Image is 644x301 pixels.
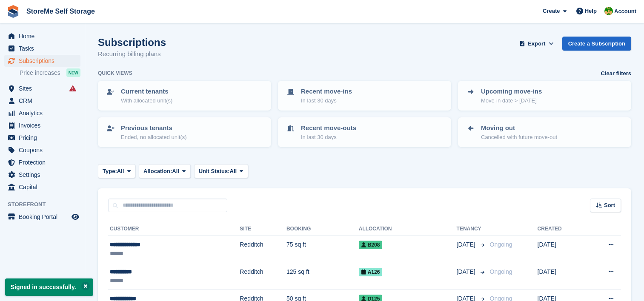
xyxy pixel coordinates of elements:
span: Tasks [19,43,70,54]
p: Recent move-outs [301,123,356,133]
span: All [230,167,237,176]
p: In last 30 days [301,97,352,105]
th: Created [538,222,586,236]
span: Subscriptions [19,55,70,67]
a: Previous tenants Ended, no allocated unit(s) [99,118,270,146]
p: Recent move-ins [301,87,352,97]
a: menu [4,144,80,156]
a: Recent move-ins In last 30 days [279,82,450,110]
span: All [117,167,124,176]
span: Pricing [19,132,70,144]
i: Smart entry sync failures have occurred [69,85,76,92]
span: Sort [604,201,615,210]
a: Clear filters [601,69,631,78]
p: Signed in successfully. [5,278,93,296]
span: Type: [103,167,117,176]
p: With allocated unit(s) [121,97,172,105]
span: Booking Portal [19,211,70,223]
span: Ongoing [490,241,512,248]
a: StoreMe Self Storage [23,4,98,18]
span: [DATE] [457,240,477,249]
span: Home [19,30,70,42]
button: Allocation: All [139,164,191,178]
button: Unit Status: All [194,164,248,178]
span: Sites [19,82,70,94]
a: menu [4,211,80,223]
th: Allocation [359,222,457,236]
span: B208 [359,241,383,249]
a: menu [4,181,80,193]
span: Settings [19,169,70,181]
p: Moving out [481,123,557,133]
p: Recurring billing plans [98,49,166,59]
th: Customer [108,222,240,236]
p: Upcoming move-ins [481,87,542,97]
img: stora-icon-8386f47178a22dfd0bd8f6a31ec36ba5ce8667c1dd55bd0f319d3a0aa187defe.svg [7,5,20,18]
p: Cancelled with future move-out [481,133,557,142]
span: Storefront [8,200,85,209]
a: menu [4,95,80,107]
p: Ended, no allocated unit(s) [121,133,187,142]
span: CRM [19,95,70,107]
a: menu [4,43,80,54]
span: Capital [19,181,70,193]
button: Type: All [98,164,135,178]
span: Invoices [19,119,70,131]
th: Booking [286,222,359,236]
th: Tenancy [457,222,487,236]
button: Export [518,37,555,51]
span: Ongoing [490,268,512,275]
span: Allocation: [143,167,172,176]
td: [DATE] [538,263,586,290]
a: Upcoming move-ins Move-in date > [DATE] [459,82,630,110]
a: Recent move-outs In last 30 days [279,118,450,146]
span: A126 [359,268,383,276]
span: All [172,167,179,176]
a: menu [4,119,80,131]
span: Create [543,7,560,15]
h6: Quick views [98,69,132,77]
h1: Subscriptions [98,37,166,48]
span: Price increases [20,69,60,77]
span: Protection [19,156,70,168]
p: Current tenants [121,87,172,97]
a: menu [4,156,80,168]
th: Site [240,222,286,236]
a: menu [4,30,80,42]
a: menu [4,132,80,144]
img: StorMe [604,7,613,15]
a: Moving out Cancelled with future move-out [459,118,630,146]
p: Previous tenants [121,123,187,133]
span: Coupons [19,144,70,156]
a: Preview store [70,212,80,222]
a: menu [4,169,80,181]
p: Move-in date > [DATE] [481,97,542,105]
td: Redditch [240,263,286,290]
a: Current tenants With allocated unit(s) [99,82,270,110]
p: In last 30 days [301,133,356,142]
a: Create a Subscription [562,37,631,51]
span: Unit Status: [199,167,230,176]
span: Help [585,7,597,15]
a: menu [4,55,80,67]
span: Export [528,40,545,48]
span: Analytics [19,107,70,119]
span: [DATE] [457,267,477,276]
a: Price increases NEW [20,68,80,77]
td: Redditch [240,236,286,263]
a: menu [4,107,80,119]
a: menu [4,82,80,94]
span: Account [614,7,636,16]
td: 75 sq ft [286,236,359,263]
td: [DATE] [538,236,586,263]
div: NEW [66,68,80,77]
td: 125 sq ft [286,263,359,290]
